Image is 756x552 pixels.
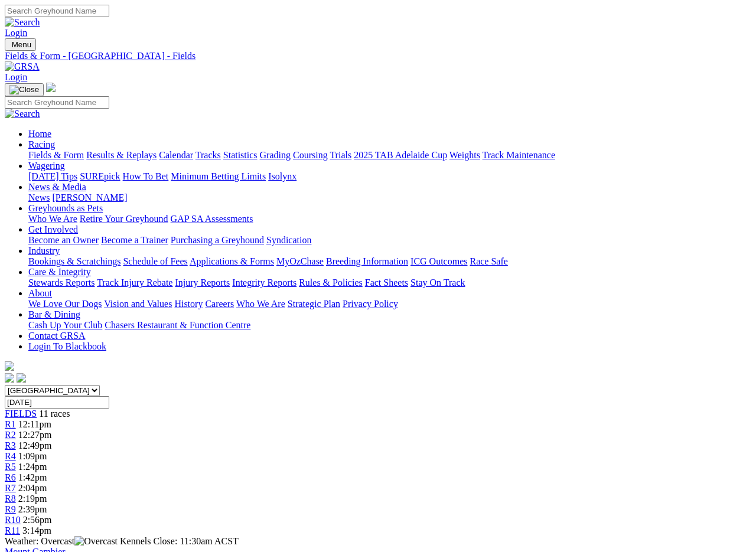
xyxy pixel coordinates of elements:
[17,373,26,383] img: twitter.svg
[260,150,291,160] a: Grading
[28,309,80,319] a: Bar & Dining
[80,171,120,181] a: SUREpick
[5,525,20,535] a: R11
[5,96,109,109] input: Search
[5,396,109,409] input: Select date
[365,277,408,288] a: Fact Sheets
[470,256,507,266] a: Race Safe
[5,361,14,371] img: logo-grsa-white.png
[104,299,172,309] a: Vision and Values
[276,256,324,266] a: MyOzChase
[299,277,363,288] a: Rules & Policies
[12,40,31,49] span: Menu
[18,494,47,504] span: 2:19pm
[5,419,16,429] a: R1
[123,171,169,181] a: How To Bet
[28,277,751,288] div: Care & Integrity
[28,256,751,267] div: Industry
[18,504,47,514] span: 2:39pm
[18,419,51,429] span: 12:11pm
[5,494,16,504] a: R8
[266,235,311,245] a: Syndication
[101,235,168,245] a: Become a Trainer
[18,462,47,472] span: 1:24pm
[28,320,751,331] div: Bar & Dining
[5,504,16,514] span: R9
[80,214,168,224] a: Retire Your Greyhound
[236,299,285,309] a: Who We Are
[5,51,751,61] div: Fields & Form - [GEOGRAPHIC_DATA] - Fields
[9,85,39,94] img: Close
[5,28,27,38] a: Login
[28,171,751,182] div: Wagering
[28,320,102,330] a: Cash Up Your Club
[28,277,94,288] a: Stewards Reports
[18,430,52,440] span: 12:27pm
[18,472,47,482] span: 1:42pm
[5,109,40,119] img: Search
[28,139,55,149] a: Racing
[5,462,16,472] a: R5
[18,451,47,461] span: 1:09pm
[5,61,40,72] img: GRSA
[205,299,234,309] a: Careers
[5,83,44,96] button: Toggle navigation
[28,331,85,341] a: Contact GRSA
[330,150,351,160] a: Trials
[28,246,60,256] a: Industry
[5,472,16,482] a: R6
[28,224,78,234] a: Get Involved
[410,277,465,288] a: Stay On Track
[159,150,193,160] a: Calendar
[28,192,751,203] div: News & Media
[28,214,77,224] a: Who We Are
[28,129,51,139] a: Home
[171,171,266,181] a: Minimum Betting Limits
[288,299,340,309] a: Strategic Plan
[5,72,27,82] a: Login
[354,150,447,160] a: 2025 TAB Adelaide Cup
[39,409,70,419] span: 11 races
[28,256,120,266] a: Bookings & Scratchings
[5,38,36,51] button: Toggle navigation
[28,182,86,192] a: News & Media
[171,235,264,245] a: Purchasing a Greyhound
[123,256,187,266] a: Schedule of Fees
[28,267,91,277] a: Care & Integrity
[232,277,296,288] a: Integrity Reports
[5,536,120,546] span: Weather: Overcast
[223,150,258,160] a: Statistics
[268,171,296,181] a: Isolynx
[52,192,127,202] a: [PERSON_NAME]
[74,536,118,547] img: Overcast
[5,440,16,450] a: R3
[5,483,16,493] a: R7
[28,299,102,309] a: We Love Our Dogs
[5,409,37,419] a: FIELDS
[5,451,16,461] span: R4
[28,235,751,246] div: Get Involved
[410,256,467,266] a: ICG Outcomes
[28,341,106,351] a: Login To Blackbook
[18,440,52,450] span: 12:49pm
[293,150,328,160] a: Coursing
[326,256,408,266] a: Breeding Information
[5,373,14,383] img: facebook.svg
[28,171,77,181] a: [DATE] Tips
[190,256,274,266] a: Applications & Forms
[28,150,751,161] div: Racing
[483,150,555,160] a: Track Maintenance
[28,161,65,171] a: Wagering
[46,83,56,92] img: logo-grsa-white.png
[28,288,52,298] a: About
[449,150,480,160] a: Weights
[171,214,253,224] a: GAP SA Assessments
